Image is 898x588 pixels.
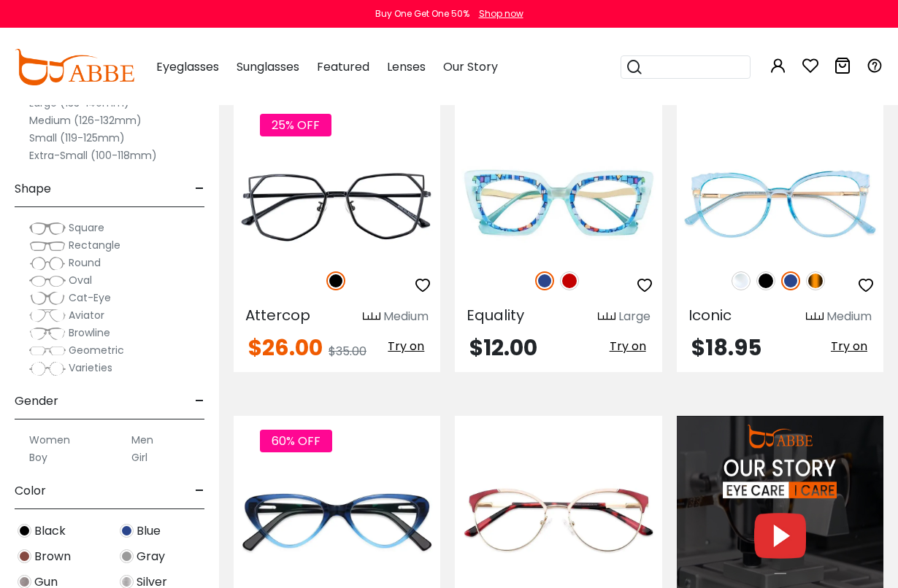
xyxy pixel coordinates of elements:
span: $18.95 [691,332,761,363]
img: Gray [120,549,134,563]
img: Oval.png [29,274,66,288]
img: Blue Iconic - Combination ,Universal Bridge Fit [677,152,883,256]
span: Our Story [443,58,498,75]
img: Rectangle.png [29,239,66,253]
img: Blue Equality - Acetate ,Universal Bridge Fit [455,152,661,256]
span: Gray [137,548,165,565]
span: - [195,384,204,419]
button: Try on [826,337,872,356]
span: - [195,171,204,206]
img: Black [326,271,345,290]
img: Blue Hannah - Acetate ,Universal Bridge Fit [234,468,440,572]
img: Geometric.png [29,344,66,358]
img: Browline.png [29,326,66,341]
span: Rectangle [69,238,120,252]
img: size ruler [806,312,824,322]
img: Black [756,271,775,290]
span: Featured [317,58,369,75]
img: Brown [18,549,31,563]
img: Blue [120,524,134,538]
span: Brown [34,548,71,565]
img: Cat-Eye.png [29,291,66,306]
span: Iconic [688,305,732,325]
img: Varieties.png [29,361,66,376]
span: Try on [831,338,867,355]
label: Medium (126-132mm) [29,112,142,129]
span: $26.00 [248,332,323,363]
span: Attercop [245,305,310,325]
img: abbeglasses.com [15,49,134,85]
span: Browline [69,325,110,340]
img: Aviator.png [29,309,66,323]
span: 60% OFF [260,430,332,452]
span: Cat-Eye [69,290,111,305]
div: Medium [826,308,872,325]
img: Round.png [29,256,66,271]
span: Try on [388,338,424,355]
span: Round [69,255,101,270]
div: Large [618,308,651,325]
span: Geometric [69,343,124,357]
span: Color [15,473,46,508]
label: Small (119-125mm) [29,129,125,147]
img: Red [560,271,579,290]
span: Shape [15,171,51,206]
span: Aviator [69,308,104,322]
img: Black Attercop - Metal,TR ,Adjust Nose Pads [234,152,440,256]
label: Women [29,431,70,449]
img: Red Huxley - Metal ,Adjust Nose Pads [455,468,661,572]
img: Clear [732,271,751,290]
button: Try on [605,337,651,356]
img: Blue [781,271,800,290]
img: Tortoise [806,271,825,290]
span: Sunglasses [237,58,299,75]
span: Oval [69,273,92,287]
label: Extra-Small (100-118mm) [29,147,157,164]
span: Varieties [69,360,112,375]
img: size ruler [363,312,380,322]
button: Try on [383,337,429,356]
span: $12.00 [469,332,537,363]
span: Equality [467,305,524,325]
label: Girl [131,449,147,466]
a: Shop now [472,7,523,20]
img: Square.png [29,221,66,236]
span: 25% OFF [260,114,331,136]
div: Shop now [479,7,523,20]
span: Square [69,220,104,235]
span: Lenses [387,58,426,75]
img: size ruler [598,312,615,322]
div: Medium [383,308,429,325]
div: Buy One Get One 50% [375,7,469,20]
span: - [195,473,204,508]
span: Gender [15,384,58,419]
span: Blue [137,522,161,540]
span: Try on [610,338,646,355]
label: Boy [29,449,47,466]
span: Black [34,522,66,540]
label: Men [131,431,153,449]
span: $35.00 [329,343,367,360]
img: Blue [535,271,554,290]
img: Black [18,524,31,538]
span: Eyeglasses [156,58,219,75]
